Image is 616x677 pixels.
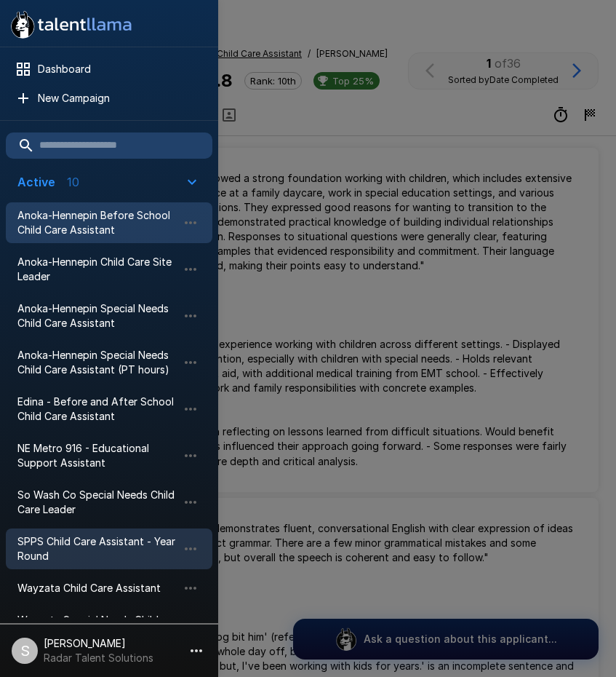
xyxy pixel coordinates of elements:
[17,348,177,377] span: Anoka-Hennepin Special Needs Child Care Assistant (PT hours)
[6,56,212,82] div: Dashboard
[17,441,177,470] span: NE Metro 916 - Educational Support Assistant
[6,575,212,601] div: Wayzata Child Care Assistant
[44,651,153,665] p: Radar Talent Solutions
[17,488,177,517] span: So Wash Co Special Needs Child Care Leader
[17,395,177,424] span: Edina - Before and After School Child Care Assistant
[12,638,38,664] div: S
[17,581,177,595] span: Wayzata Child Care Assistant
[6,85,212,111] div: New Campaign
[38,62,201,76] span: Dashboard
[6,342,212,383] div: Anoka-Hennepin Special Needs Child Care Assistant (PT hours)
[17,255,177,284] span: Anoka-Hennepin Child Care Site Leader
[6,249,212,290] div: Anoka-Hennepin Child Care Site Leader
[6,389,212,429] div: Edina - Before and After School Child Care Assistant
[67,173,79,191] p: 10
[17,613,177,642] span: Wayzata Special Needs Child Care Assistant
[38,91,201,106] span: New Campaign
[6,202,212,243] div: Anoka-Hennepin Before School Child Care Assistant
[17,534,177,563] span: SPPS Child Care Assistant - Year Round
[6,435,212,476] div: NE Metro 916 - Educational Support Assistant
[17,173,55,191] p: Active
[17,208,177,237] span: Anoka-Hennepin Before School Child Care Assistant
[6,296,212,336] div: Anoka-Hennepin Special Needs Child Care Assistant
[44,636,153,651] p: [PERSON_NAME]
[6,528,212,569] div: SPPS Child Care Assistant - Year Round
[6,482,212,523] div: So Wash Co Special Needs Child Care Leader
[6,607,212,648] div: Wayzata Special Needs Child Care Assistant
[17,301,177,330] span: Anoka-Hennepin Special Needs Child Care Assistant
[6,165,212,199] button: Active10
